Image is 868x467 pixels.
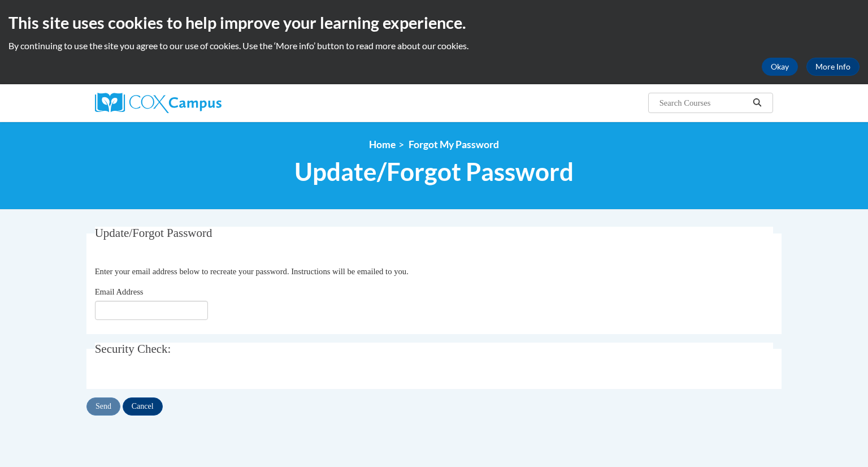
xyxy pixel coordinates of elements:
span: Email Address [95,287,144,296]
img: Cox Campus [95,93,222,113]
span: Security Check: [95,342,171,356]
span: Update/Forgot Password [294,157,574,187]
input: Email [95,301,208,320]
span: Enter your email address below to recreate your password. Instructions will be emailed to you. [95,267,409,276]
button: Search [749,96,766,110]
h2: This site uses cookies to help improve your learning experience. [8,11,860,34]
p: By continuing to use the site you agree to our use of cookies. Use the ‘More info’ button to read... [8,40,860,52]
input: Search Courses [658,96,749,110]
a: More Info [806,58,860,76]
button: Okay [762,58,798,76]
a: Home [369,139,396,150]
a: Cox Campus [95,93,310,113]
span: Update/Forgot Password [95,226,212,240]
input: Cancel [123,397,163,416]
span: Forgot My Password [409,139,499,150]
